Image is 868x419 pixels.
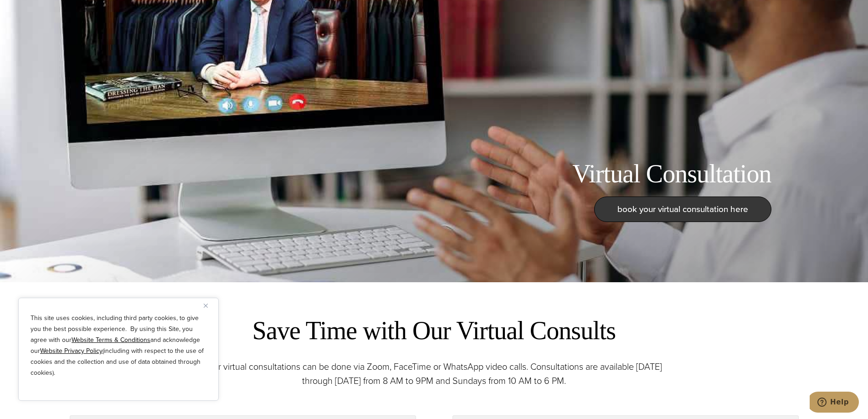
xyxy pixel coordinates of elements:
[204,300,215,311] button: Close
[193,360,676,388] p: Our virtual consultations can be done via Zoom, FaceTime or WhatsApp video calls. Consultations a...
[72,335,150,345] a: Website Terms & Conditions
[617,202,748,216] span: book your virtual consultation here
[810,392,859,414] iframe: Opens a widget where you can chat to one of our agents
[193,314,676,347] h2: Save Time with Our Virtual Consults
[40,346,103,356] a: Website Privacy Policy
[572,159,771,189] h1: Virtual Consultation
[31,313,206,378] p: This site uses cookies, including third party cookies, to give you the best possible experience. ...
[204,304,208,308] img: Close
[594,197,771,222] a: book your virtual consultation here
